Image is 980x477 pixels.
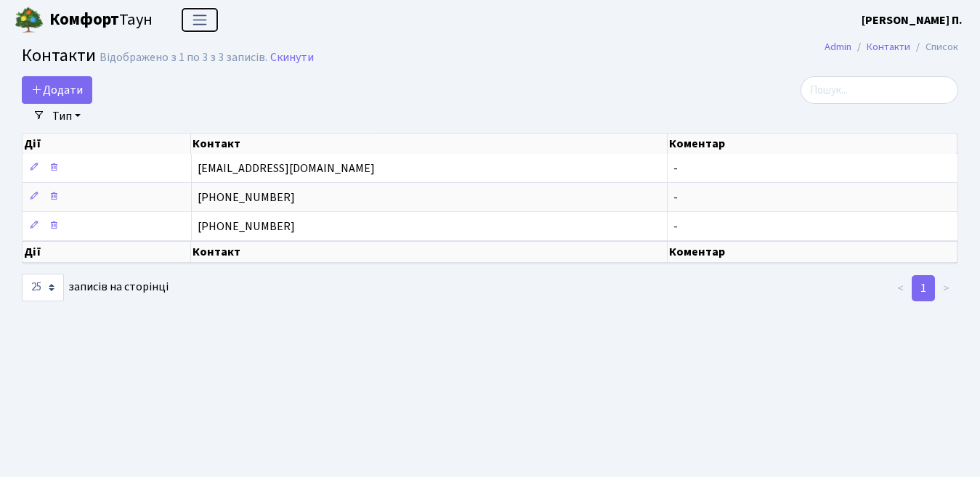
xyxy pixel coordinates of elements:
[270,51,314,65] a: Скинути
[862,12,963,28] b: [PERSON_NAME] П.
[910,39,958,55] li: Список
[49,8,119,31] b: Комфорт
[46,104,86,129] a: Тип
[22,76,92,104] a: Додати
[825,39,851,54] a: Admin
[182,8,218,32] button: Переключити навігацію
[15,6,44,35] img: logo.png
[31,82,83,98] span: Додати
[803,32,980,62] nav: breadcrumb
[198,160,375,176] span: [EMAIL_ADDRESS][DOMAIN_NAME]
[673,189,678,205] span: -
[198,189,295,205] span: [PHONE_NUMBER]
[22,274,169,301] label: записів на сторінці
[100,51,267,65] div: Відображено з 1 по 3 з 3 записів.
[191,134,668,154] th: Контакт
[23,241,191,263] th: Дії
[867,39,910,54] a: Контакти
[673,219,678,235] span: -
[668,241,958,263] th: Коментар
[673,160,678,176] span: -
[862,12,963,29] a: [PERSON_NAME] П.
[22,274,64,301] select: записів на сторінці
[191,241,668,263] th: Контакт
[22,43,96,68] span: Контакти
[668,134,958,154] th: Коментар
[23,134,191,154] th: Дії
[801,76,958,104] input: Пошук...
[912,275,935,301] a: 1
[49,8,153,33] span: Таун
[198,219,295,235] span: [PHONE_NUMBER]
